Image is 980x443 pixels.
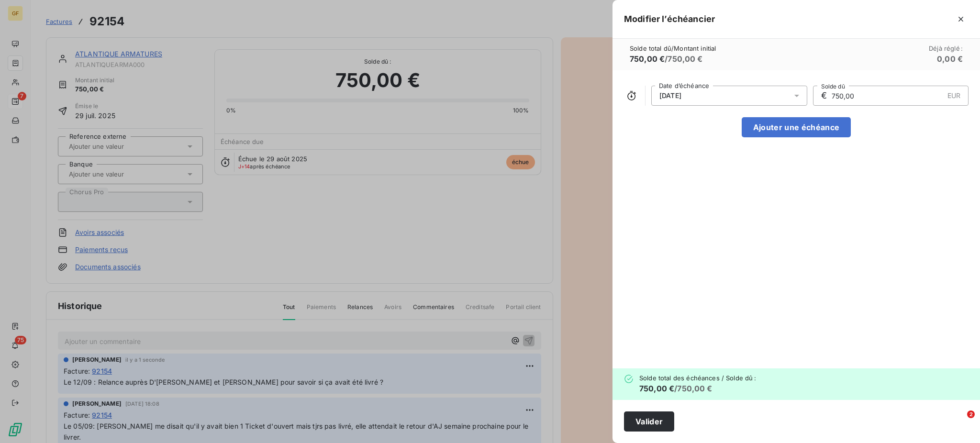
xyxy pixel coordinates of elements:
span: 750,00 € [630,54,665,64]
span: 750,00 € [639,384,674,393]
h6: / 750,00 € [639,383,756,394]
h6: / 750,00 € [630,53,716,65]
span: Déjà réglé : [929,44,963,52]
button: Ajouter une échéance [742,117,851,137]
h6: 0,00 € [937,53,963,65]
iframe: Intercom live chat [947,410,970,433]
span: [DATE] [659,92,681,100]
span: Solde total des échéances / Solde dû : [639,374,756,382]
h5: Modifier l’échéancier [624,12,715,26]
button: Valider [624,411,674,432]
span: 2 [967,410,975,418]
span: Solde total dû / Montant initial [630,44,716,52]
